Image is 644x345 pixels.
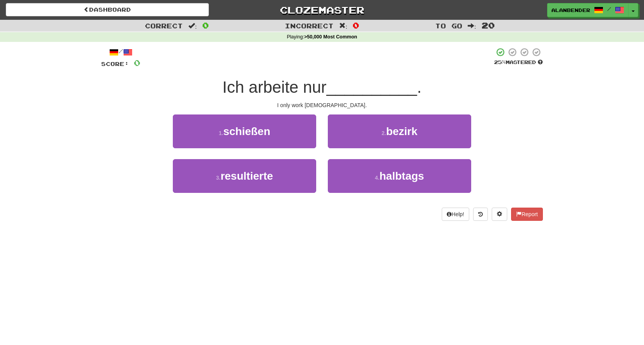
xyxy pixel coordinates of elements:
span: __________ [327,78,417,96]
span: To go [435,22,462,29]
small: 4 . [375,175,380,181]
a: Dashboard [6,3,209,16]
strong: >50,000 Most Common [304,34,357,40]
button: Help! [442,208,469,221]
span: / [607,6,611,12]
span: : [468,23,476,29]
span: Correct [145,22,183,29]
button: 4.halbtags [328,159,471,193]
span: . [417,78,422,96]
small: 1 . [219,130,223,136]
small: 2 . [382,130,386,136]
span: 0 [202,21,209,30]
a: Clozemaster [220,3,424,17]
small: 3 . [216,175,220,181]
span: halbtags [379,170,424,182]
span: Incorrect [285,22,334,29]
button: Report [511,208,543,221]
button: 2.bezirk [328,114,471,148]
span: 20 [482,21,495,30]
span: Score: [101,61,129,67]
span: schießen [223,125,270,137]
div: Mastered [494,59,543,66]
div: / [101,47,140,57]
span: resultierte [220,170,273,182]
span: 0 [353,21,359,30]
span: 0 [134,58,140,68]
a: AlanBender / [547,3,629,17]
span: AlanBender [551,7,590,14]
button: 3.resultierte [173,159,316,193]
button: 1.schießen [173,114,316,148]
span: : [188,23,197,29]
span: Ich arbeite nur [222,78,327,96]
span: bezirk [386,125,417,137]
div: I only work [DEMOGRAPHIC_DATA]. [101,101,543,109]
span: 25 % [494,59,506,65]
button: Round history (alt+y) [473,208,488,221]
span: : [339,23,348,29]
